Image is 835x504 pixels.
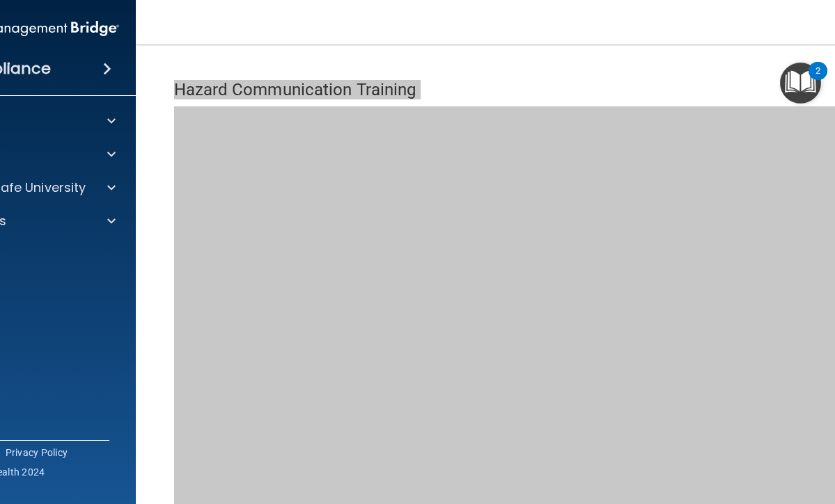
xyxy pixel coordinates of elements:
[6,446,68,460] a: Privacy Policy
[816,71,820,89] div: 2
[780,63,821,104] button: Open Resource Center, 2 new notifications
